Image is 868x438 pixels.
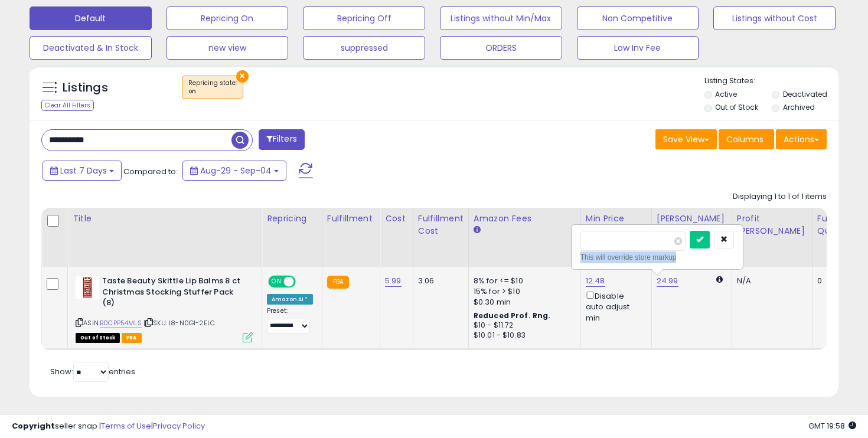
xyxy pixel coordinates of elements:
div: Displaying 1 to 1 of 1 items [733,191,827,202]
span: Aug-29 - Sep-04 [200,165,272,176]
button: suppressed [303,36,425,60]
span: Columns [726,133,763,145]
button: new view [167,36,289,60]
div: $10.01 - $10.83 [474,331,572,341]
strong: Copyright [12,420,55,432]
button: Listings without Cost [713,6,836,30]
button: Aug-29 - Sep-04 [182,161,286,181]
label: Deactivated [783,89,827,99]
button: Actions [776,129,827,149]
div: [PERSON_NAME] [657,213,727,225]
a: 12.48 [586,275,605,287]
div: seller snap | | [12,421,205,432]
button: Filters [259,129,305,150]
a: B0CPP54MLS [100,318,142,328]
small: Amazon Fees. [474,225,481,236]
div: Disable auto adjust min [586,289,642,323]
a: Terms of Use [101,420,151,432]
button: Low Inv Fee [577,36,699,60]
div: Cost [385,213,408,225]
button: Repricing Off [303,6,425,30]
b: Taste Beauty Skittle Lip Balms 8 ct Christmas Stocking Stuffer Pack (8) [102,276,246,312]
span: All listings that are currently out of stock and unavailable for purchase on Amazon [76,333,120,343]
span: Repricing state : [188,79,237,96]
button: Listings without Min/Max [440,6,562,30]
div: ASIN: [76,276,253,341]
div: Min Price [586,213,647,225]
button: Non Competitive [577,6,699,30]
div: 15% for > $10 [474,286,572,297]
div: Fulfillment [327,213,375,225]
label: Archived [783,102,815,112]
b: Reduced Prof. Rng. [474,310,551,321]
button: Columns [719,129,774,149]
a: 5.99 [385,275,402,287]
div: Amazon Fees [474,213,576,225]
div: $0.30 min [474,297,572,308]
a: Privacy Policy [153,420,205,432]
p: Listing States: [704,76,839,87]
button: × [236,70,249,83]
div: on [188,87,237,96]
span: Compared to: [123,166,178,177]
div: 0 [817,276,854,286]
div: $10 - $11.72 [474,321,572,331]
div: Amazon AI * [267,294,313,305]
span: 2025-09-12 19:58 GMT [808,420,856,432]
span: ON [269,277,284,287]
div: N/A [737,276,803,286]
label: Out of Stock [715,102,758,112]
button: ORDERS [440,36,562,60]
span: OFF [294,277,313,287]
span: | SKU: I8-N0G1-2ELC [143,318,215,328]
img: 41k25MnTJwL._SL40_.jpg [76,276,99,299]
button: Repricing On [167,6,289,30]
div: Profit [PERSON_NAME] [737,213,807,237]
div: Repricing [267,213,317,225]
span: Last 7 Days [60,165,107,176]
label: Active [715,89,737,99]
button: Save View [655,129,717,149]
div: Fulfillable Quantity [817,213,858,237]
div: 3.06 [418,276,459,286]
div: Fulfillment Cost [418,213,464,237]
span: FBA [122,333,142,343]
div: This will override store markup [580,251,734,263]
div: Title [73,213,257,225]
a: 24.99 [657,275,678,287]
small: FBA [327,276,349,289]
div: Preset: [267,307,313,334]
div: Clear All Filters [41,100,94,111]
button: Default [30,6,152,30]
button: Last 7 Days [43,161,122,181]
div: 8% for <= $10 [474,276,572,286]
button: Deactivated & In Stock [30,36,152,60]
span: Show: entries [50,366,135,377]
h5: Listings [63,80,108,96]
